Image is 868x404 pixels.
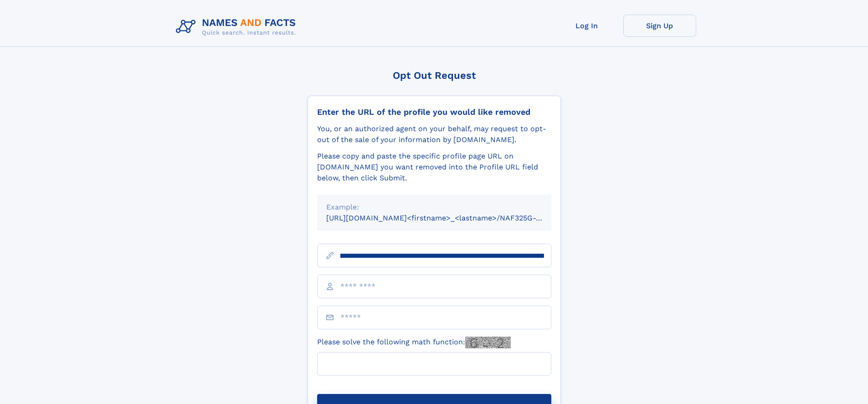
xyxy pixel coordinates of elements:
[317,107,551,117] div: Enter the URL of the profile you would like removed
[326,202,542,213] div: Example:
[308,70,561,81] div: Opt Out Request
[172,15,303,39] img: Logo Names and Facts
[317,123,551,145] div: You, or an authorized agent on your behalf, may request to opt-out of the sale of your informatio...
[623,15,696,37] a: Sign Up
[550,15,623,37] a: Log In
[317,151,551,184] div: Please copy and paste the specific profile page URL on [DOMAIN_NAME] you want removed into the Pr...
[326,214,569,222] small: [URL][DOMAIN_NAME]<firstname>_<lastname>/NAF325G-xxxxxxxx
[317,337,511,348] label: Please solve the following math function:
